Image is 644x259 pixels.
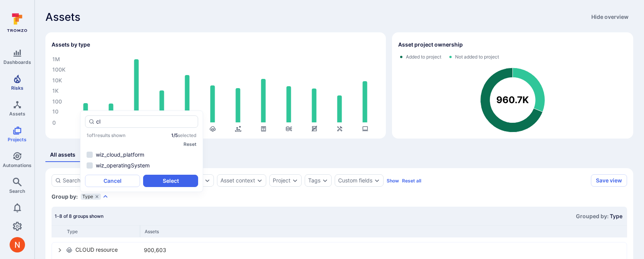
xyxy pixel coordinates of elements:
text: 1K [52,87,58,94]
button: Expand dropdown [374,177,380,184]
input: Search parameter [96,118,195,125]
span: Grouped by: [576,213,610,219]
button: Cancel [85,175,140,187]
text: 960.7K [496,95,529,106]
div: Assets overview [39,26,633,139]
text: 1M [52,56,60,62]
div: Neeren Patki [10,237,25,252]
span: Type [82,194,93,199]
span: Added to project [406,54,441,60]
li: wiz_cloud_platform [85,150,198,159]
span: Search [9,188,25,194]
li: wiz_operatingSystem [85,161,198,170]
button: Tags [308,177,320,184]
span: Assets [9,111,25,117]
button: Expand dropdown [102,194,108,200]
span: 1 / 5 [171,132,178,138]
button: Select [143,175,198,187]
div: Type [67,229,140,234]
button: Reset [184,141,197,147]
text: 100 [52,98,62,105]
p: 1 of 1 results shown [87,132,125,138]
div: Assets [145,229,183,234]
span: Automations [3,162,32,168]
button: Custom fields [338,177,372,184]
p: selected [171,132,197,138]
text: 0 [52,119,56,126]
div: autocomplete options [85,115,198,187]
span: 1-8 of 8 groups shown [55,213,103,219]
span: Dashboards [3,59,31,65]
button: Show [387,178,399,184]
button: Expand dropdown [292,177,298,184]
img: ACg8ocIprwjrgDQnDsNSk9Ghn5p5-B8DpAKWoJ5Gi9syOE4K59tr4Q=s96-c [10,237,25,252]
div: assets tabs [45,148,633,162]
text: 100K [52,66,65,73]
input: Search asset [63,177,129,184]
div: 900,603 [144,246,182,254]
button: Save view [591,174,627,187]
h2: Assets by type [52,41,90,48]
button: Asset context [220,177,255,184]
h2: Asset project ownership [398,41,463,48]
span: Risks [11,85,23,91]
button: Hide overview [587,11,633,23]
span: Type [610,213,622,219]
button: Expand dropdown [322,177,328,184]
button: Project [273,177,290,184]
div: grouping parameters [81,194,108,200]
button: Reset all [402,178,421,184]
div: Type [81,194,101,200]
button: Expand dropdown [257,177,263,184]
span: Assets [45,11,80,23]
span: Not added to project [455,54,499,60]
button: Expand dropdown [204,177,210,184]
span: Projects [8,137,27,142]
div: All assets [50,151,75,159]
span: Group by: [52,193,78,201]
text: 10K [52,77,62,84]
span: CLOUD resource [75,246,118,254]
text: 10 [52,108,58,115]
